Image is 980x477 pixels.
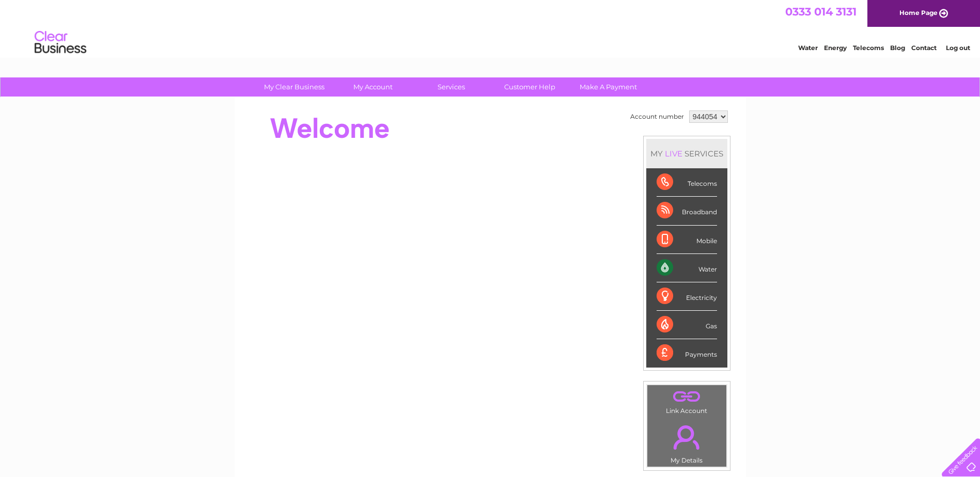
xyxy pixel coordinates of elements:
a: . [650,388,724,406]
td: Link Account [647,385,727,417]
td: My Details [647,417,727,467]
a: Water [798,44,818,52]
a: Customer Help [487,77,572,97]
a: Contact [911,44,937,52]
a: . [650,419,724,455]
a: Log out [946,44,970,52]
a: Services [409,77,494,97]
div: Telecoms [657,168,717,197]
a: Telecoms [853,44,884,52]
a: My Clear Business [252,77,337,97]
img: logo.png [34,27,87,58]
div: Payments [657,339,717,367]
div: MY SERVICES [646,139,727,168]
td: Account number [628,108,687,125]
a: My Account [330,77,415,97]
div: Water [657,254,717,282]
a: 0333 014 3131 [785,5,857,18]
a: Blog [890,44,905,52]
div: Broadband [657,197,717,225]
div: Electricity [657,282,717,311]
div: LIVE [663,149,685,158]
a: Make A Payment [566,77,651,97]
div: Clear Business is a trading name of Verastar Limited (registered in [GEOGRAPHIC_DATA] No. 3667643... [246,6,735,50]
a: Energy [824,44,847,52]
div: Gas [657,311,717,339]
div: Mobile [657,226,717,254]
